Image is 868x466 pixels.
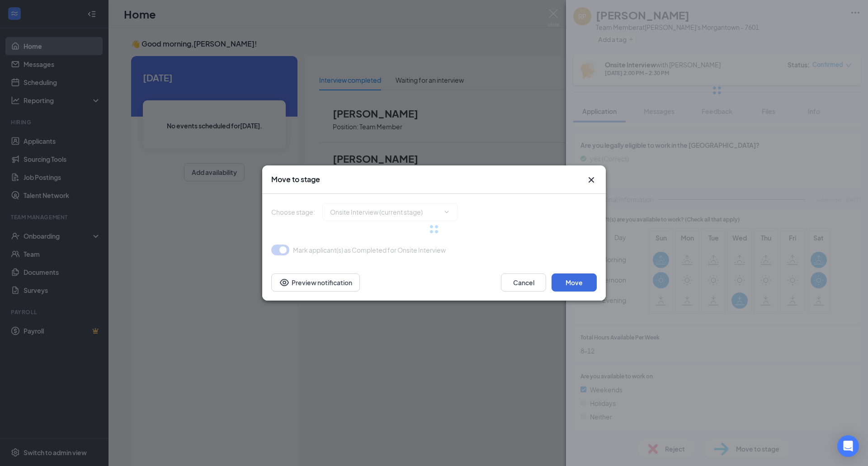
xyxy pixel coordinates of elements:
button: Move [552,273,597,292]
button: Cancel [501,273,546,292]
button: Close [586,174,597,185]
div: Open Intercom Messenger [837,435,859,457]
button: Preview notificationEye [271,273,360,292]
svg: Eye [279,277,290,288]
h3: Move to stage [271,174,320,184]
svg: Cross [586,174,597,185]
